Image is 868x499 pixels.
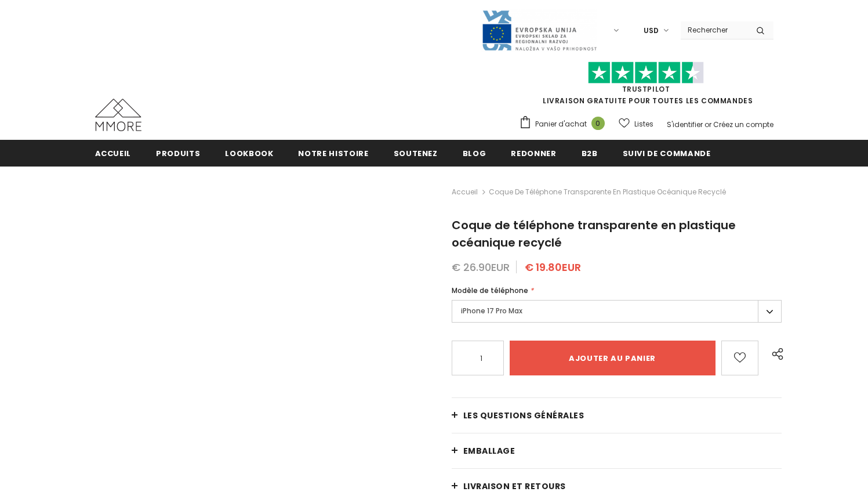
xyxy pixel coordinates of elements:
span: Produits [156,148,200,159]
a: EMBALLAGE [452,433,782,468]
span: Modèle de téléphone [452,285,528,295]
a: Créez un compte [713,120,773,129]
a: S'identifier [667,120,703,129]
a: Accueil [95,140,132,166]
span: LIVRAISON GRATUITE POUR TOUTES LES COMMANDES [519,67,773,106]
span: Livraison et retours [463,480,566,492]
span: Les questions générales [463,410,584,421]
span: Suivi de commande [623,148,711,159]
a: Panier d'achat 0 [519,115,611,133]
span: USD [644,25,659,37]
a: Accueil [452,185,478,199]
a: Suivi de commande [623,140,711,166]
a: Redonner [511,140,556,166]
span: Listes [634,118,653,130]
span: Coque de téléphone transparente en plastique océanique recyclé [489,185,726,199]
a: Notre histoire [298,140,368,166]
a: Blog [463,140,486,166]
a: Javni Razpis [481,25,597,35]
span: Panier d'achat [535,118,587,130]
span: soutenez [394,148,438,159]
span: 0 [591,117,605,130]
img: Faites confiance aux étoiles pilotes [588,62,704,84]
span: Notre histoire [298,148,368,159]
input: Ajouter au panier [510,341,716,375]
a: Lookbook [225,140,273,166]
a: soutenez [394,140,438,166]
input: Search Site [681,21,747,38]
label: iPhone 17 Pro Max [452,300,782,323]
span: Accueil [95,148,132,159]
a: Les questions générales [452,398,782,433]
span: Lookbook [225,148,273,159]
span: EMBALLAGE [463,445,515,457]
span: € 26.90EUR [452,260,510,274]
span: € 19.80EUR [525,260,581,274]
img: Javni Razpis [481,9,597,52]
a: B2B [582,140,598,166]
a: TrustPilot [622,84,670,94]
img: Cas MMORE [95,99,141,131]
span: B2B [582,148,598,159]
span: Blog [463,148,486,159]
a: Listes [619,114,653,134]
span: Redonner [511,148,556,159]
span: Coque de téléphone transparente en plastique océanique recyclé [452,217,736,251]
a: Produits [156,140,200,166]
span: or [704,120,711,129]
